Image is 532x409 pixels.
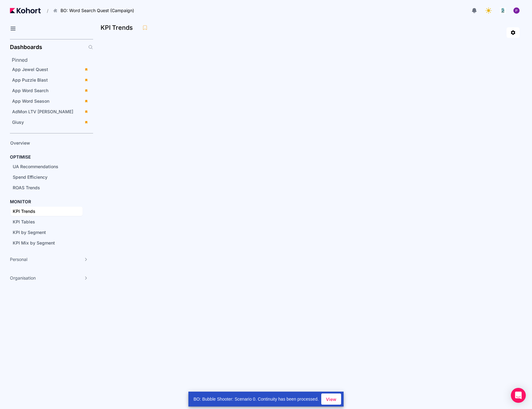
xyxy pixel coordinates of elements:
[10,107,91,116] a: AdMon LTV [PERSON_NAME]
[101,25,137,31] h3: KPI Trends
[13,185,40,190] span: ROAS Trends
[11,173,83,182] a: Spend Efficiency
[13,209,35,214] span: KPI Trends
[13,164,58,169] span: UA Recommendations
[12,109,73,114] span: AdMon LTV [PERSON_NAME]
[10,118,91,127] a: Giusy
[12,56,93,64] h2: Pinned
[11,217,83,227] a: KPI Tables
[10,75,91,85] a: App Puzzle Blast
[10,199,31,205] h4: MONITOR
[10,97,91,106] a: App Word Season
[500,7,506,14] img: logo_logo_images_1_20240607072359498299_20240828135028712857.jpeg
[42,7,48,14] span: /
[12,77,48,83] span: App Puzzle Blast
[10,65,91,74] a: App Jewel Quest
[12,98,49,104] span: App Word Season
[13,174,47,180] span: Spend Efficiency
[12,119,24,125] span: Giusy
[10,86,91,95] a: App Word Search
[61,7,134,14] span: BO: Word Search Quest (Campaign)
[11,162,83,171] a: UA Recommendations
[13,230,46,235] span: KPI by Segment
[11,183,83,192] a: ROAS Trends
[11,238,83,248] a: KPI Mix by Segment
[11,228,83,237] a: KPI by Segment
[188,392,321,407] div: BO: Bubble Shooter: Scenario 0. Continuity has been processed.
[11,207,83,216] a: KPI Trends
[50,5,141,16] button: BO: Word Search Quest (Campaign)
[321,393,341,405] button: View
[10,256,27,263] span: Personal
[8,138,83,148] a: Overview
[10,275,36,281] span: Organisation
[10,140,30,146] span: Overview
[13,219,35,224] span: KPI Tables
[326,396,336,402] span: View
[12,88,48,93] span: App Word Search
[10,44,42,50] h2: Dashboards
[12,67,48,72] span: App Jewel Quest
[13,240,55,245] span: KPI Mix by Segment
[511,388,526,403] div: Open Intercom Messenger
[10,154,31,160] h4: OPTIMISE
[10,8,41,13] img: Kohort logo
